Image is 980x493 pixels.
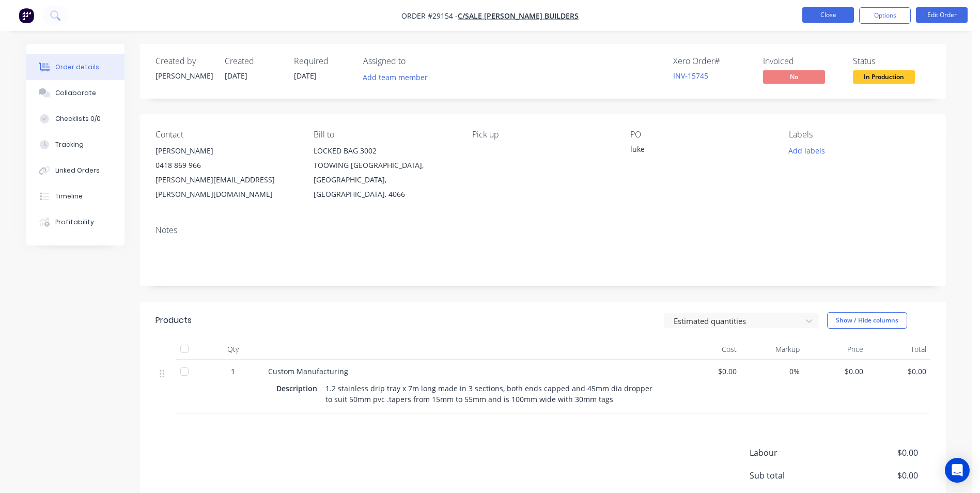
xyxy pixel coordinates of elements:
[673,71,708,81] a: INV-15745
[763,70,825,83] span: No
[859,7,911,24] button: Options
[155,70,212,81] div: [PERSON_NAME]
[750,469,842,482] span: Sub total
[745,366,800,377] span: 0%
[55,114,101,124] div: Checklists 0/0
[55,166,100,175] div: Linked Orders
[853,70,915,86] button: In Production
[804,339,867,360] div: Price
[673,56,751,66] div: Xero Order #
[363,70,433,84] button: Add team member
[314,158,455,202] div: TOOWING [GEOGRAPHIC_DATA], [GEOGRAPHIC_DATA], [GEOGRAPHIC_DATA], 4066
[783,144,830,158] button: Add labels
[853,70,915,83] span: In Production
[155,144,297,202] div: [PERSON_NAME]0418 869 966[PERSON_NAME][EMAIL_ADDRESS][PERSON_NAME][DOMAIN_NAME]
[268,366,348,376] span: Custom Manufacturing
[231,366,235,377] span: 1
[321,381,665,407] div: 1.2 stainless drip tray x 7m long made in 3 sections, both ends capped and 45mm dia dropper to su...
[155,56,212,66] div: Created by
[155,130,297,140] div: Contact
[155,173,297,202] div: [PERSON_NAME][EMAIL_ADDRESS][PERSON_NAME][DOMAIN_NAME]
[916,7,968,23] button: Edit Order
[314,144,455,202] div: LOCKED BAG 3002TOOWING [GEOGRAPHIC_DATA], [GEOGRAPHIC_DATA], [GEOGRAPHIC_DATA], 4066
[842,446,918,459] span: $0.00
[741,339,804,360] div: Markup
[26,183,125,209] button: Timeline
[55,88,96,98] div: Collaborate
[155,314,192,327] div: Products
[945,458,970,483] div: Open Intercom Messenger
[458,11,579,21] a: C/SALE [PERSON_NAME] BUILDERS
[26,209,125,235] button: Profitability
[55,218,94,227] div: Profitability
[827,312,907,329] button: Show / Hide columns
[26,158,125,183] button: Linked Orders
[26,106,125,132] button: Checklists 0/0
[867,339,931,360] div: Total
[202,339,264,360] div: Qty
[401,11,458,21] span: Order #29154 -
[853,56,930,66] div: Status
[677,339,741,360] div: Cost
[314,144,455,158] div: LOCKED BAG 3002
[363,56,466,66] div: Assigned to
[681,366,737,377] span: $0.00
[276,381,321,396] div: Description
[808,366,863,377] span: $0.00
[789,130,930,140] div: Labels
[26,54,125,80] button: Order details
[472,130,614,140] div: Pick up
[155,158,297,173] div: 0418 869 966
[314,130,455,140] div: Bill to
[802,7,854,23] button: Close
[630,144,759,158] div: luke
[55,192,83,201] div: Timeline
[26,132,125,158] button: Tracking
[225,71,247,81] span: [DATE]
[155,144,297,158] div: [PERSON_NAME]
[225,56,282,66] div: Created
[763,56,841,66] div: Invoiced
[630,130,772,140] div: PO
[294,71,317,81] span: [DATE]
[55,140,84,149] div: Tracking
[155,225,930,235] div: Notes
[55,63,99,72] div: Order details
[26,80,125,106] button: Collaborate
[357,70,433,84] button: Add team member
[294,56,351,66] div: Required
[842,469,918,482] span: $0.00
[19,8,34,23] img: Factory
[750,446,842,459] span: Labour
[872,366,927,377] span: $0.00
